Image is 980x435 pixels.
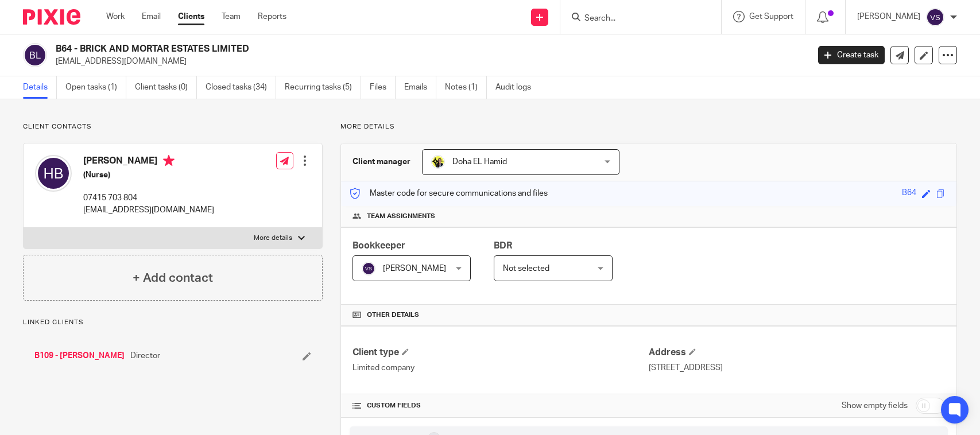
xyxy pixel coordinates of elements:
a: Recurring tasks (5) [285,76,361,99]
a: Reports [258,11,286,22]
p: [PERSON_NAME] [857,11,920,22]
a: Details [23,76,57,99]
img: Pixie [23,9,80,25]
p: Master code for secure communications and files [350,188,548,199]
p: More details [340,122,957,131]
h5: (Nurse) [83,169,214,181]
p: [STREET_ADDRESS] [649,362,945,374]
h4: [PERSON_NAME] [83,155,214,169]
span: Other details [367,310,419,320]
img: svg%3E [926,8,944,26]
span: Get Support [749,13,793,21]
span: Team assignments [367,212,435,221]
a: Create task [818,46,885,64]
h3: Client manager [353,156,410,168]
img: svg%3E [362,262,375,275]
span: Bookkeeper [353,241,405,250]
img: svg%3E [23,43,47,67]
p: Limited company [353,362,649,374]
p: [EMAIL_ADDRESS][DOMAIN_NAME] [56,56,801,67]
span: Doha EL Hamid [452,158,507,166]
img: svg%3E [35,155,72,192]
p: [EMAIL_ADDRESS][DOMAIN_NAME] [83,204,214,216]
a: Files [370,76,396,99]
a: Emails [404,76,436,99]
a: B109 - [PERSON_NAME] [34,350,125,362]
p: 07415 703 804 [83,192,214,204]
a: Notes (1) [445,76,487,99]
i: Primary [163,155,175,166]
p: Linked clients [23,318,323,327]
span: Not selected [503,265,549,273]
a: Closed tasks (34) [206,76,276,99]
h2: B64 - BRICK AND MORTAR ESTATES LIMITED [56,43,652,55]
span: BDR [494,241,512,250]
a: Clients [178,11,204,22]
p: Client contacts [23,122,323,131]
a: Audit logs [495,76,540,99]
h4: + Add contact [133,269,213,287]
img: Doha-Starbridge.jpg [431,155,445,169]
a: Client tasks (0) [135,76,197,99]
h4: CUSTOM FIELDS [353,401,649,410]
input: Search [583,14,687,24]
a: Team [222,11,241,22]
h4: Client type [353,347,649,359]
a: Open tasks (1) [65,76,126,99]
div: B64 [902,187,916,200]
a: Work [106,11,125,22]
label: Show empty fields [842,400,908,411]
h4: Address [649,347,945,359]
p: More details [254,234,292,243]
span: [PERSON_NAME] [383,265,446,273]
a: Email [142,11,161,22]
span: Director [130,350,160,362]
